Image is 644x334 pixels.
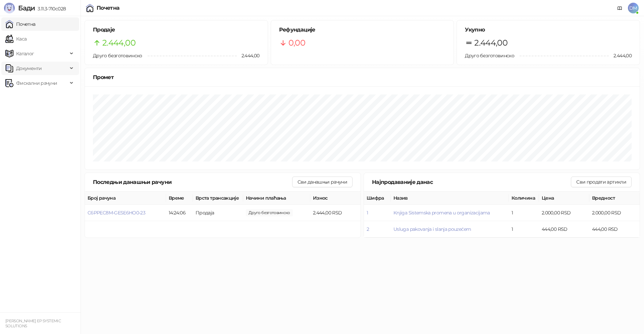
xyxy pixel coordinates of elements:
[5,17,36,31] a: Почетна
[509,205,539,221] td: 1
[5,32,26,46] a: Каса
[16,76,57,90] span: Фискални рачуни
[243,192,310,205] th: Начини плаћања
[393,210,490,216] button: Knjiga Sistemska promena u organizacijama
[509,221,539,238] td: 1
[93,26,260,34] h5: Продаје
[85,192,166,205] th: Број рачуна
[5,319,61,328] small: [PERSON_NAME] EP SYSTEMIC SOLUTIONS
[393,226,471,232] button: Usluga pakovanja i slanja pouzećem
[166,192,193,205] th: Време
[310,192,361,205] th: Износ
[367,210,368,216] button: 1
[589,205,640,221] td: 2.000,00 RSD
[465,53,514,59] span: Друго безготовинско
[367,226,369,232] button: 2
[93,53,142,59] span: Друго безготовинско
[474,37,507,49] span: 2.444,00
[292,177,353,187] button: Сви данашњи рачуни
[589,221,640,238] td: 444,00 RSD
[539,192,589,205] th: Цена
[102,37,136,49] span: 2.444,00
[539,205,589,221] td: 2.000,00 RSD
[288,37,305,49] span: 0,00
[609,52,632,59] span: 2.444,00
[18,4,35,12] span: Бади
[93,73,632,81] div: Промет
[628,3,639,13] span: DM
[509,192,539,205] th: Количина
[465,26,632,34] h5: Укупно
[4,3,15,13] img: Logo
[539,221,589,238] td: 444,00 RSD
[16,47,34,60] span: Каталог
[166,205,193,221] td: 14:24:06
[279,26,446,34] h5: Рефундације
[16,62,42,75] span: Документи
[193,205,243,221] td: Продаја
[589,192,640,205] th: Вредност
[571,177,632,187] button: Сви продати артикли
[372,178,571,186] div: Најпродаваније данас
[237,52,260,59] span: 2.444,00
[364,192,391,205] th: Шифра
[193,192,243,205] th: Врста трансакције
[391,192,509,205] th: Назив
[246,209,293,216] span: 2.444,00
[310,205,361,221] td: 2.444,00 RSD
[97,5,120,11] div: Почетна
[35,6,66,12] span: 3.11.3-710c028
[614,3,625,13] a: Документација
[93,178,292,186] div: Последњи данашњи рачуни
[88,210,145,216] button: C6PPEC8M-GESE6HO0-23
